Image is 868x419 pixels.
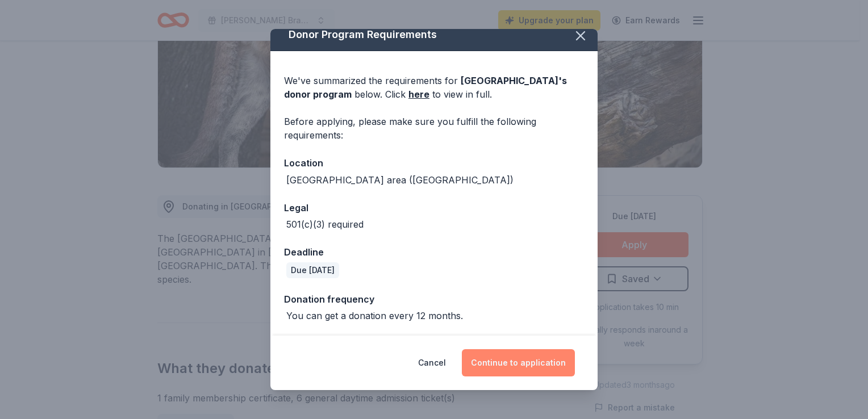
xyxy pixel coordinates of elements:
[462,349,575,376] button: Continue to application
[284,245,584,259] div: Deadline
[284,74,584,101] div: We've summarized the requirements for below. Click to view in full.
[284,292,584,307] div: Donation frequency
[284,115,584,142] div: Before applying, please make sure you fulfill the following requirements:
[284,156,584,170] div: Location
[270,19,598,51] div: Donor Program Requirements
[286,173,514,187] div: [GEOGRAPHIC_DATA] area ([GEOGRAPHIC_DATA])
[286,262,339,278] div: Due [DATE]
[286,309,463,322] div: You can get a donation every 12 months.
[418,349,446,376] button: Cancel
[286,217,364,231] div: 501(c)(3) required
[408,87,429,101] a: here
[284,200,584,215] div: Legal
